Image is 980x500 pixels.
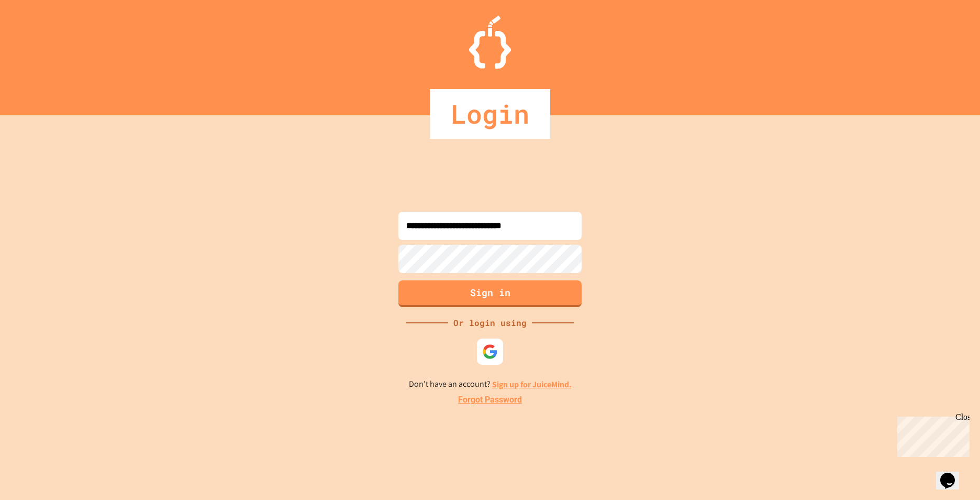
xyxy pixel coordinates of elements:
[492,379,572,390] a: Sign up for JuiceMind.
[482,344,498,360] img: google-icon.svg
[4,4,72,67] div: Chat with us now!Close
[936,458,970,490] iframe: chat widget
[409,378,572,391] p: Don't have an account?
[469,16,511,69] img: Logo.svg
[893,412,970,457] iframe: chat widget
[458,394,522,406] a: Forgot Password
[448,317,532,329] div: Or login using
[430,89,550,139] div: Login
[398,280,582,307] button: Sign in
